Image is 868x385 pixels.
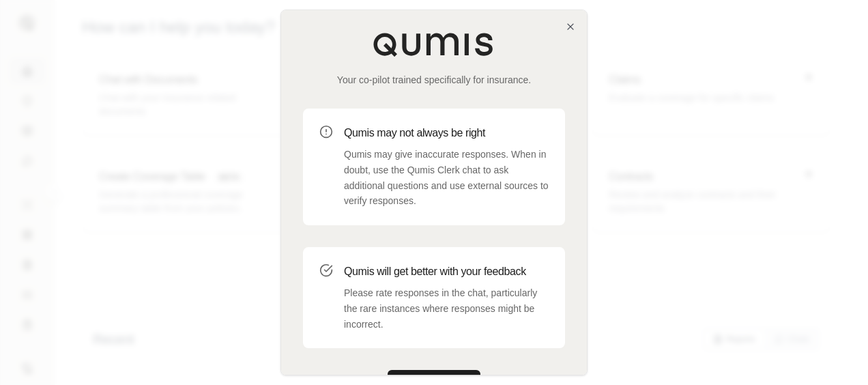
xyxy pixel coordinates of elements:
p: Your co-pilot trained specifically for insurance. [303,73,565,87]
h3: Qumis may not always be right [344,125,549,141]
h3: Qumis will get better with your feedback [344,263,549,280]
img: Qumis Logo [373,32,495,57]
p: Please rate responses in the chat, particularly the rare instances where responses might be incor... [344,285,549,332]
p: Qumis may give inaccurate responses. When in doubt, use the Qumis Clerk chat to ask additional qu... [344,147,549,209]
